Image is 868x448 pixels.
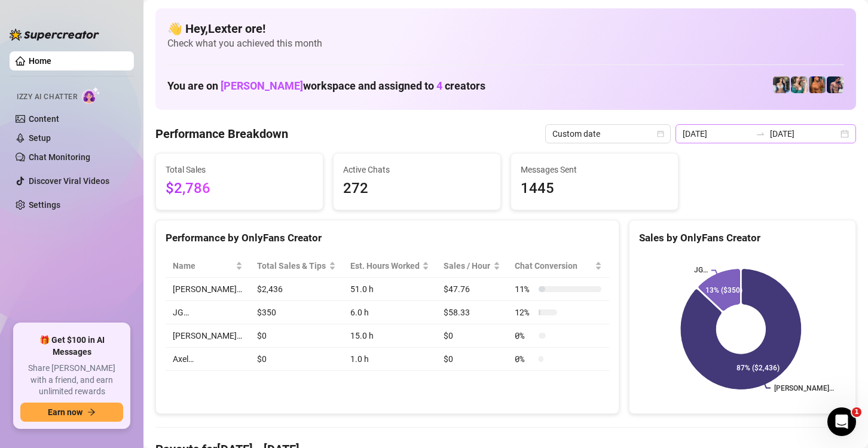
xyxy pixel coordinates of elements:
[10,29,99,41] img: logo-BBDzfeDw.svg
[436,254,508,278] th: Sales / Hour
[20,335,123,358] span: 🎁 Get $100 in AI Messages
[87,408,96,416] span: arrow-right
[166,177,313,200] span: $2,786
[166,230,609,246] div: Performance by OnlyFans Creator
[827,76,843,93] img: Axel
[343,278,437,301] td: 51.0 h
[250,254,343,278] th: Total Sales & Tips
[257,259,326,272] span: Total Sales & Tips
[343,163,491,176] span: Active Chats
[827,407,856,436] iframe: Intercom live chat
[155,125,288,142] h4: Performance Breakdown
[756,129,765,139] span: to
[521,177,668,200] span: 1445
[166,301,250,324] td: JG…
[774,384,834,392] text: [PERSON_NAME]…
[167,37,844,50] span: Check what you achieved this month
[552,125,664,143] span: Custom date
[770,127,838,140] input: End date
[436,324,508,348] td: $0
[444,259,491,272] span: Sales / Hour
[17,91,77,103] span: Izzy AI Chatter
[29,176,109,186] a: Discover Viral Videos
[20,403,123,422] button: Earn nowarrow-right
[167,20,844,37] h4: 👋 Hey, Lexter ore !
[852,407,861,417] span: 1
[48,407,82,417] span: Earn now
[756,129,765,139] span: swap-right
[166,324,250,348] td: [PERSON_NAME]…
[250,301,343,324] td: $350
[167,79,485,93] h1: You are on workspace and assigned to creators
[773,76,790,93] img: Katy
[29,56,51,66] a: Home
[639,230,846,246] div: Sales by OnlyFans Creator
[508,254,609,278] th: Chat Conversion
[515,306,534,319] span: 12 %
[515,259,592,272] span: Chat Conversion
[173,259,233,272] span: Name
[343,177,491,200] span: 272
[657,130,664,137] span: calendar
[166,254,250,278] th: Name
[436,79,442,92] span: 4
[250,348,343,371] td: $0
[515,283,534,296] span: 11 %
[521,163,668,176] span: Messages Sent
[29,114,59,124] a: Content
[250,278,343,301] td: $2,436
[166,278,250,301] td: [PERSON_NAME]…
[515,352,534,366] span: 0 %
[343,301,437,324] td: 6.0 h
[436,301,508,324] td: $58.33
[694,266,708,275] text: JG…
[166,163,313,176] span: Total Sales
[436,348,508,371] td: $0
[809,76,826,93] img: JG
[221,79,303,92] span: [PERSON_NAME]
[82,87,100,104] img: AI Chatter
[683,127,751,140] input: Start date
[20,363,123,398] span: Share [PERSON_NAME] with a friend, and earn unlimited rewards
[515,329,534,342] span: 0 %
[166,348,250,371] td: Axel…
[29,152,90,162] a: Chat Monitoring
[343,324,437,348] td: 15.0 h
[436,278,508,301] td: $47.76
[343,348,437,371] td: 1.0 h
[29,133,51,143] a: Setup
[350,259,420,272] div: Est. Hours Worked
[29,200,60,210] a: Settings
[250,324,343,348] td: $0
[791,76,808,93] img: Zaddy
